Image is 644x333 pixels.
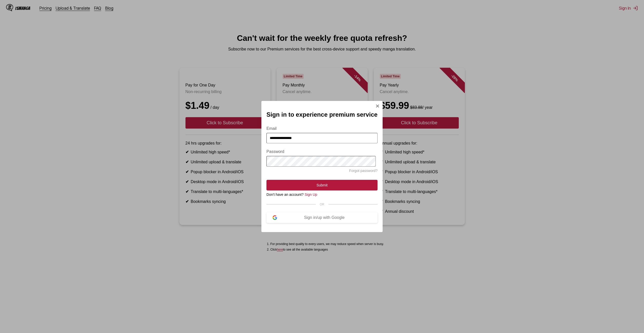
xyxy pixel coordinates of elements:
[266,192,378,197] div: Don't have an account?
[266,180,378,190] button: Submit
[305,192,317,197] a: Sign Up
[261,101,383,232] div: Sign In Modal
[266,149,378,154] label: Password
[266,111,378,118] h2: Sign in to experience premium service
[266,203,378,206] div: OR
[376,104,380,108] img: Close
[349,169,378,173] a: Forgot password?
[277,215,371,220] div: Sign in/up with Google
[273,215,277,220] img: google-logo
[266,126,378,131] label: Email
[266,212,378,223] button: Sign in/up with Google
